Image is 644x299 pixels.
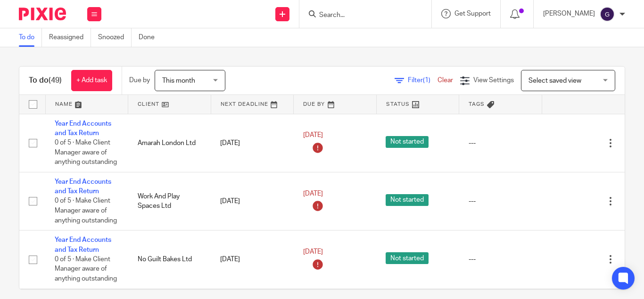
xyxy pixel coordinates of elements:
a: Snoozed [98,28,132,47]
span: Tags [469,102,485,107]
h1: To do [29,76,62,85]
td: [DATE] [211,231,294,289]
span: [DATE] [303,248,323,255]
img: svg%3E [600,7,615,22]
span: [DATE] [303,132,323,139]
input: Search [318,11,403,20]
a: Year End Accounts and Tax Return [55,179,111,195]
td: No Guilt Bakes Ltd [128,231,211,289]
span: View Settings [473,77,514,84]
a: Done [139,28,162,47]
td: Work And Play Spaces Ltd [128,172,211,230]
a: + Add task [71,70,112,91]
div: --- [469,255,533,264]
span: Filter [408,77,438,84]
span: 0 of 5 · Make Client Manager aware of anything outstanding [55,198,117,224]
span: 0 of 5 · Make Client Manager aware of anything outstanding [55,256,117,282]
a: Year End Accounts and Tax Return [55,120,111,137]
div: --- [469,138,533,148]
a: Clear [438,77,453,84]
span: [DATE] [303,190,323,197]
span: Select saved view [528,77,581,84]
td: [DATE] [211,114,294,172]
span: (1) [423,77,430,84]
p: Due by [129,76,150,85]
span: Get Support [454,10,491,17]
span: Not started [386,252,429,264]
a: To do [19,28,42,47]
img: Pixie [19,8,66,20]
td: Amarah London Ltd [128,114,211,172]
span: 0 of 5 · Make Client Manager aware of anything outstanding [55,139,117,165]
a: Reassigned [49,28,91,47]
a: Year End Accounts and Tax Return [55,237,111,253]
span: This month [162,77,195,84]
p: [PERSON_NAME] [543,9,595,18]
span: (49) [49,77,62,84]
span: Not started [386,136,429,148]
span: Not started [386,194,429,206]
div: --- [469,196,533,206]
td: [DATE] [211,172,294,230]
